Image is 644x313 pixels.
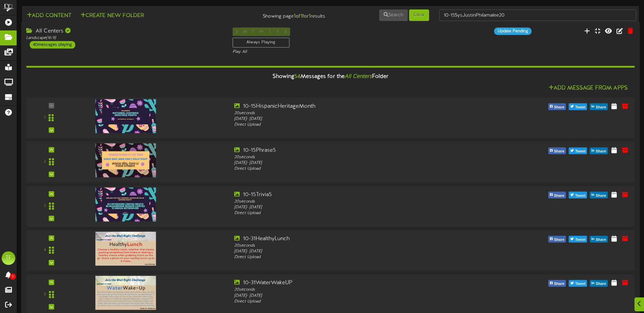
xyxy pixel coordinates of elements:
[345,74,372,80] i: All Centers
[548,147,566,154] button: Share
[234,116,478,122] div: [DATE] - [DATE]
[234,287,478,293] div: 20 seconds
[234,103,478,110] div: 10-15HispanicHeritageMonth
[227,9,330,20] div: Showing page of for results
[590,280,608,287] button: Share
[26,27,222,35] div: All Centers
[548,236,566,243] button: Share
[574,148,587,155] span: Tweet
[25,12,73,20] button: Add Content
[594,192,608,200] span: Share
[294,13,296,19] strong: 1
[234,243,478,249] div: 20 seconds
[26,35,222,41] div: Landscape ( 16:9 )
[233,38,290,47] div: Always Playing
[234,279,478,287] div: 10-31WaterWakeUP
[574,104,587,111] span: Tweet
[234,147,478,154] div: 10-15Phrase5
[234,293,478,298] div: [DATE] - [DATE]
[569,147,587,154] button: Tweet
[234,210,478,216] div: Direct Upload
[30,41,75,48] div: 40 messages playing
[95,143,156,177] img: 2ccf4442-2e06-4b74-ba98-443593e73815.png
[553,148,566,155] span: Share
[574,236,587,244] span: Tweet
[300,13,302,19] strong: 1
[553,280,566,288] span: Share
[234,254,478,260] div: Direct Upload
[590,103,608,110] button: Share
[234,122,478,128] div: Direct Upload
[569,236,587,243] button: Tweet
[95,99,156,133] img: 2f44dc97-f6b6-4609-be8e-b67d4cbccdfb.png
[553,104,566,111] span: Share
[547,84,630,92] button: Add Message From Apps
[590,147,608,154] button: Share
[548,103,566,110] button: Share
[233,49,428,55] div: Play All
[548,192,566,199] button: Share
[569,280,587,287] button: Tweet
[553,236,566,244] span: Share
[569,103,587,110] button: Tweet
[234,191,478,199] div: 10-15Trivia5
[21,69,640,84] div: Showing Messages for the Folder
[594,148,608,155] span: Share
[553,192,566,200] span: Share
[569,192,587,199] button: Tweet
[234,205,478,210] div: [DATE] - [DATE]
[234,166,478,172] div: Direct Upload
[234,199,478,204] div: 20 seconds
[95,188,156,222] img: 9d83e748-2808-4f29-86fd-fe98f1d3de6e.png
[590,236,608,243] button: Share
[234,235,478,243] div: 10-31HealthyLunch
[590,192,608,199] button: Share
[494,27,532,35] div: Update Pending
[95,232,156,266] img: 70709d3b-fce3-4eb4-853e-a7b180ce27f7.png
[234,110,478,116] div: 20 seconds
[548,280,566,287] button: Share
[95,276,156,310] img: aaa97a32-1e51-4fc9-8e92-a577886544aa.png
[594,236,608,244] span: Share
[594,280,608,288] span: Share
[439,9,636,21] input: -- Search Folders by Name --
[409,9,429,21] button: Clear
[294,74,300,80] span: 54
[594,104,608,111] span: Share
[574,192,587,200] span: Tweet
[78,12,146,20] button: Create New Folder
[309,13,311,19] strong: 1
[574,280,587,288] span: Tweet
[10,273,16,280] span: 0
[2,251,15,265] div: TF
[234,160,478,166] div: [DATE] - [DATE]
[234,299,478,305] div: Direct Upload
[379,9,408,21] button: Search
[234,154,478,160] div: 20 seconds
[234,249,478,254] div: [DATE] - [DATE]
